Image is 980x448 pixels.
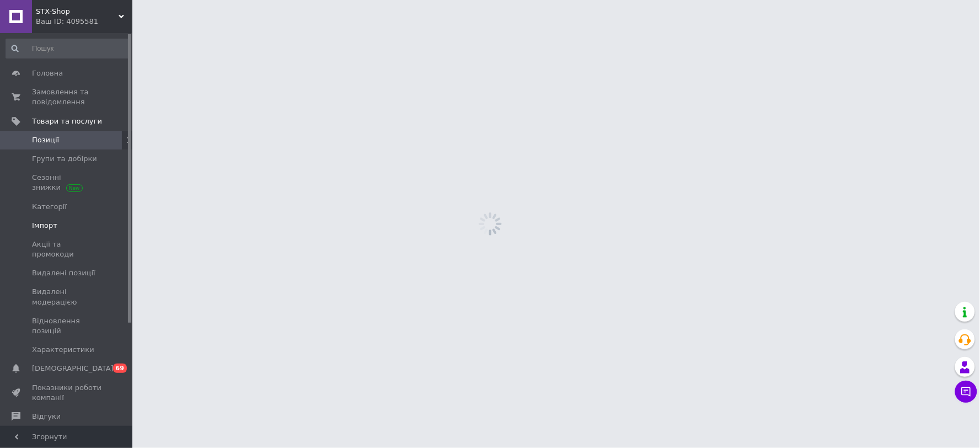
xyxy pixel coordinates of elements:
[32,345,94,355] span: Характеристики
[32,239,102,259] span: Акції та промокоди
[32,383,102,403] span: Показники роботи компанії
[32,154,97,164] span: Групи та добірки
[32,364,114,374] span: [DEMOGRAPHIC_DATA]
[32,116,102,126] span: Товари та послуги
[32,221,57,231] span: Імпорт
[113,364,127,373] span: 69
[36,17,132,26] div: Ваш ID: 4095581
[6,39,130,58] input: Пошук
[32,87,102,107] span: Замовлення та повідомлення
[36,7,119,17] span: STX-Shop
[955,381,977,403] button: Чат з покупцем
[32,287,102,307] span: Видалені модерацією
[32,316,102,336] span: Відновлення позицій
[32,135,59,145] span: Позиції
[32,68,63,78] span: Головна
[32,202,67,212] span: Категорії
[32,268,95,278] span: Видалені позиції
[32,412,61,422] span: Відгуки
[32,173,102,193] span: Сезонні знижки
